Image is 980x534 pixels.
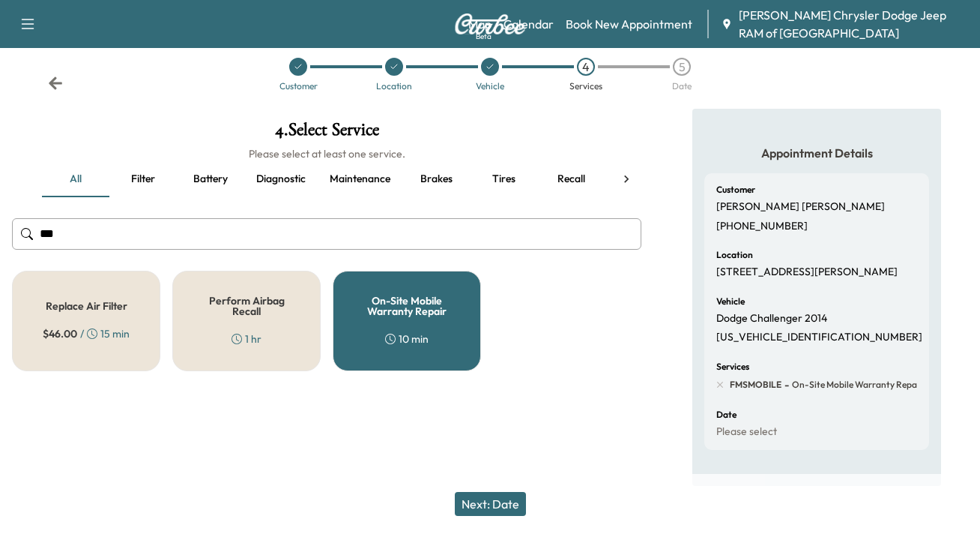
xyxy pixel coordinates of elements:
[48,76,63,91] div: Back
[402,161,470,197] button: Brakes
[318,161,402,197] button: Maintenance
[46,301,127,311] h5: Replace Air Filter
[566,15,692,33] a: Book New Appointment
[739,6,968,42] span: [PERSON_NAME] Chrysler Dodge Jeep RAM of [GEOGRAPHIC_DATA]
[357,295,456,316] h5: On-Site Mobile Warranty Repair
[781,377,789,392] span: -
[12,146,641,161] h6: Please select at least one service.
[476,31,491,42] div: Beta
[716,220,808,233] p: [PHONE_NUMBER]
[716,331,922,344] p: [US_VEHICLE_IDENTIFICATION_NUMBER]
[716,410,736,419] h6: Date
[476,82,504,91] div: Vehicle
[716,425,777,439] p: Please select
[716,297,745,306] h6: Vehicle
[42,161,611,197] div: basic tabs example
[232,331,261,346] div: 1 hr
[716,200,885,214] p: [PERSON_NAME] [PERSON_NAME]
[470,161,537,197] button: Tires
[673,58,691,76] div: 5
[244,161,318,197] button: Diagnostic
[672,82,692,91] div: Date
[43,326,130,341] div: / 15 min
[12,121,641,146] h1: 4 . Select Service
[704,145,929,161] h5: Appointment Details
[716,250,753,259] h6: Location
[385,331,429,346] div: 10 min
[109,161,177,197] button: Filter
[376,82,412,91] div: Location
[605,161,672,197] button: Repair
[279,82,318,91] div: Customer
[455,492,526,516] button: Next: Date
[537,161,605,197] button: Recall
[42,161,109,197] button: all
[789,379,923,391] span: On-Site Mobile Warranty Repair
[43,326,77,341] span: $ 46.00
[716,265,898,279] p: [STREET_ADDRESS][PERSON_NAME]
[197,295,296,316] h5: Perform Airbag Recall
[577,58,595,76] div: 4
[716,362,749,371] h6: Services
[503,15,554,33] a: Calendar
[454,13,526,34] img: Curbee Logo
[716,185,755,194] h6: Customer
[716,312,827,325] p: Dodge Challenger 2014
[177,161,244,197] button: Battery
[468,15,491,33] a: MapBeta
[730,379,781,391] span: FMSMOBILE
[569,82,602,91] div: Services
